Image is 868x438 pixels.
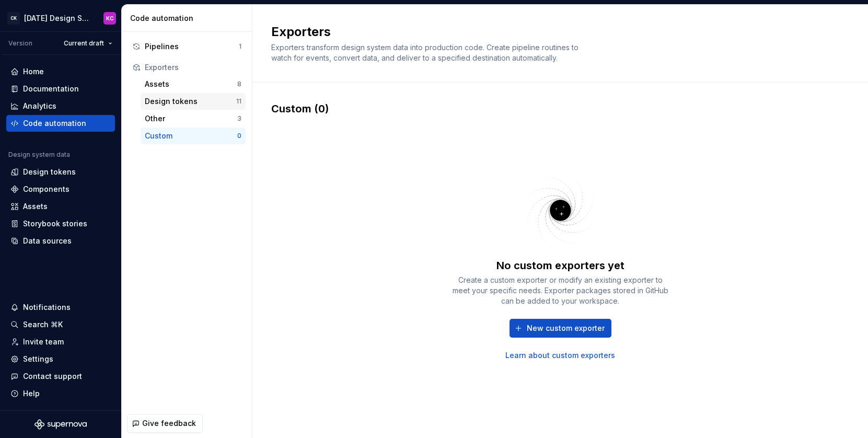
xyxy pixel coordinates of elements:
div: Storybook stories [23,218,87,229]
button: Contact support [6,368,115,385]
button: New custom exporter [510,319,611,338]
div: Design tokens [23,167,76,177]
button: Notifications [6,299,115,316]
a: Invite team [6,333,115,350]
button: Search ⌘K [6,316,115,333]
h2: Exporters [271,24,837,40]
a: Code automation [6,115,115,132]
a: Components [6,181,115,198]
button: Custom0 [141,128,246,144]
div: Contact support [23,371,82,382]
div: 8 [237,80,241,88]
svg: Supernova Logo [34,419,87,430]
div: No custom exporters yet [496,258,624,273]
a: Assets [6,198,115,215]
span: New custom exporter [527,323,605,333]
div: Custom (0) [271,101,849,116]
div: Version [8,39,32,48]
button: Current draft [59,36,117,51]
div: Assets [145,79,237,89]
div: Notifications [23,302,71,313]
div: KC [106,14,114,22]
a: Design tokens [6,164,115,180]
button: Other3 [141,110,246,127]
button: Pipelines1 [128,38,246,55]
span: Current draft [64,39,104,48]
div: Home [23,66,44,77]
button: Give feedback [127,414,203,433]
div: 1 [239,42,241,51]
div: Search ⌘K [23,319,63,330]
span: Exporters transform design system data into production code. Create pipeline routines to watch fo... [271,43,581,62]
div: Invite team [23,337,64,347]
div: Create a custom exporter or modify an existing exporter to meet your specific needs. Exporter pac... [450,275,670,306]
div: Analytics [23,101,56,111]
div: Help [23,388,40,399]
div: Exporters [145,62,241,73]
a: Learn about custom exporters [505,350,615,361]
a: Storybook stories [6,215,115,232]
button: CK[DATE] Design SystemKC [2,7,119,29]
button: Assets8 [141,76,246,93]
div: Other [145,113,237,124]
button: Help [6,385,115,402]
div: Data sources [23,236,72,246]
div: Components [23,184,70,194]
div: [DATE] Design System [24,13,91,24]
div: Documentation [23,84,79,94]
div: Custom [145,131,237,141]
div: Code automation [130,13,248,24]
div: Code automation [23,118,86,129]
div: Design tokens [145,96,236,107]
div: CK [7,12,20,25]
button: Design tokens11 [141,93,246,110]
a: Settings [6,351,115,367]
a: Documentation [6,80,115,97]
div: Pipelines [145,41,239,52]
div: 3 [237,114,241,123]
a: Data sources [6,233,115,249]
div: Settings [23,354,53,364]
span: Give feedback [142,418,196,429]
div: 11 [236,97,241,106]
div: Design system data [8,151,70,159]
div: Assets [23,201,48,212]
a: Home [6,63,115,80]
div: 0 [237,132,241,140]
a: Analytics [6,98,115,114]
